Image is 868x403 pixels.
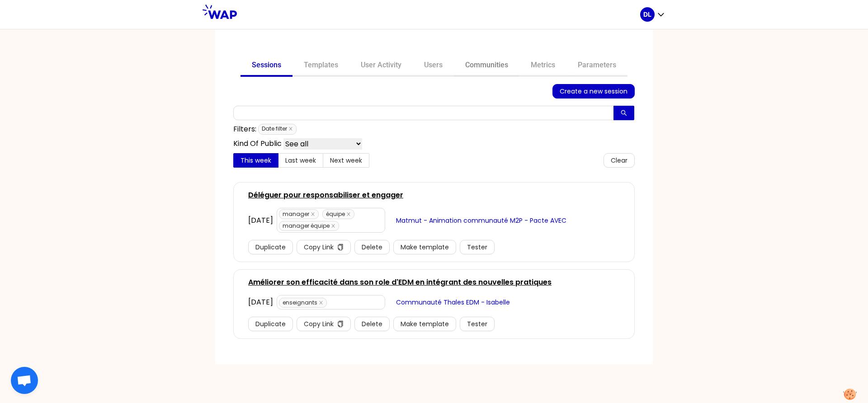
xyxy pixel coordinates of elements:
[248,215,273,226] div: [DATE]
[297,240,351,254] button: Copy Linkcopy
[611,155,627,165] span: Clear
[248,240,293,254] button: Duplicate
[304,242,334,252] span: Copy Link
[248,317,293,331] button: Duplicate
[233,124,256,135] p: Filters:
[389,213,574,228] button: Matmut - Animation communauté M2P - Pacte AVEC
[613,106,634,120] button: search
[393,240,456,254] button: Make template
[248,297,273,308] div: [DATE]
[330,156,362,165] span: Next week
[604,153,635,168] button: Clear
[258,124,297,135] span: Date filter
[319,300,323,305] span: close
[362,319,382,329] span: Delete
[413,55,454,77] a: Users
[354,240,390,254] button: Delete
[255,319,286,329] span: Duplicate
[255,242,286,252] span: Duplicate
[304,319,334,329] span: Copy Link
[396,216,566,225] span: Matmut - Animation communauté M2P - Pacte AVEC
[233,138,282,150] p: Kind Of Public
[248,277,552,288] a: Améliorer son efficacité dans son role d'EDM en intégrant des nouvelles pratiques
[11,367,38,394] div: Ouvrir le chat
[389,295,517,309] button: Communauté Thales EDM - Isabelle
[460,317,495,331] button: Tester
[640,7,665,22] button: DL
[396,297,510,307] span: Communauté Thales EDM - Isabelle
[560,86,627,96] span: Create a new session
[337,244,344,251] span: copy
[292,55,349,77] a: Templates
[454,55,519,77] a: Communities
[279,298,327,308] span: enseignants
[285,156,316,165] span: Last week
[248,190,403,201] a: Déléguer pour responsabiliser et engager
[349,55,413,77] a: User Activity
[354,317,390,331] button: Delete
[467,319,487,329] span: Tester
[519,55,566,77] a: Metrics
[279,209,319,219] span: manager
[331,224,335,228] span: close
[401,319,449,329] span: Make template
[241,156,271,165] span: This week
[393,317,456,331] button: Make template
[322,209,354,219] span: équipe
[279,221,339,231] span: manager équipe
[552,84,635,98] button: Create a new session
[288,127,293,131] span: close
[643,10,651,19] p: DL
[337,321,344,328] span: copy
[362,242,382,252] span: Delete
[346,212,351,216] span: close
[566,55,627,77] a: Parameters
[467,242,487,252] span: Tester
[297,317,351,331] button: Copy Linkcopy
[241,55,292,77] a: Sessions
[401,242,449,252] span: Make template
[621,110,627,117] span: search
[460,240,495,254] button: Tester
[311,212,315,216] span: close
